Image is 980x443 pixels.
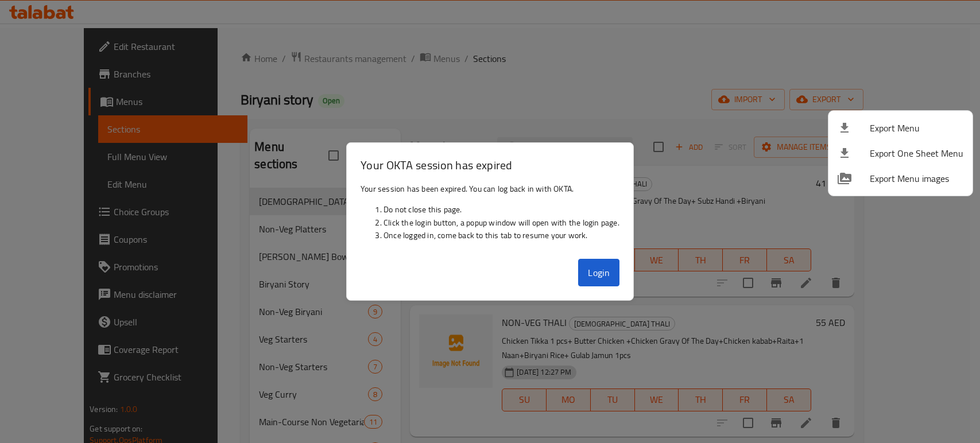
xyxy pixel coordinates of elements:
[870,172,963,185] span: Export Menu images
[870,121,963,135] span: Export Menu
[828,166,973,191] li: Export Menu images
[828,141,973,166] li: Export one sheet menu items
[870,146,963,160] span: Export One Sheet Menu
[828,115,973,141] li: Export menu items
